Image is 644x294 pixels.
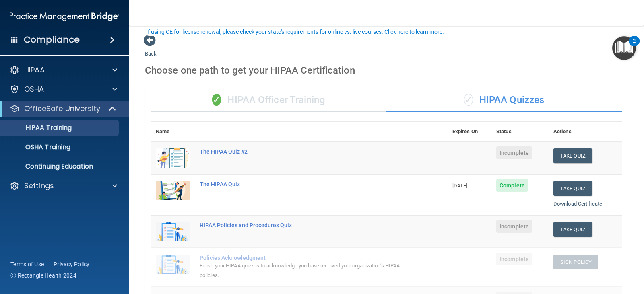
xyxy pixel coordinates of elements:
th: Name [151,122,195,142]
th: Status [491,122,549,142]
a: Settings [10,181,117,191]
p: Settings [24,181,54,191]
h4: Compliance [24,34,80,45]
span: [DATE] [452,183,468,189]
span: ✓ [464,94,473,106]
p: Continuing Education [5,162,115,171]
a: HIPAA [10,65,117,75]
div: If using CE for license renewal, please check your state's requirements for online vs. live cours... [146,29,444,35]
p: HIPAA [24,65,45,75]
button: Take Quiz [553,148,592,163]
img: PMB logo [10,8,119,25]
button: Sign Policy [553,255,598,269]
span: Incomplete [496,220,532,233]
div: Choose one path to get your HIPAA Certification [145,59,628,82]
div: Policies Acknowledgment [200,255,407,261]
span: Ⓒ Rectangle Health 2024 [10,271,76,280]
button: Take Quiz [553,222,592,237]
button: If using CE for license renewal, please check your state's requirements for online vs. live cours... [145,28,445,36]
p: OSHA Training [5,143,70,151]
span: Incomplete [496,253,532,265]
span: ✓ [212,94,221,106]
div: HIPAA Officer Training [151,88,386,112]
a: Download Certificate [553,201,602,207]
p: OfficeSafe University [24,104,100,113]
span: Incomplete [496,146,532,159]
button: Take Quiz [553,181,592,196]
div: 2 [633,41,636,51]
p: OSHA [24,84,44,94]
div: Finish your HIPAA quizzes to acknowledge you have received your organization’s HIPAA policies. [200,261,407,280]
a: Terms of Use [10,260,44,268]
div: HIPAA Quizzes [386,88,622,112]
th: Expires On [448,122,491,142]
p: HIPAA Training [5,124,72,132]
a: Back [145,41,157,57]
button: Open Resource Center, 2 new notifications [612,36,636,60]
div: The HIPAA Quiz [200,181,407,187]
div: The HIPAA Quiz #2 [200,148,407,155]
th: Actions [549,122,622,142]
a: OSHA [10,84,117,94]
a: OfficeSafe University [10,104,117,113]
a: Privacy Policy [54,260,90,268]
span: Complete [496,179,528,192]
div: HIPAA Policies and Procedures Quiz [200,222,407,228]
